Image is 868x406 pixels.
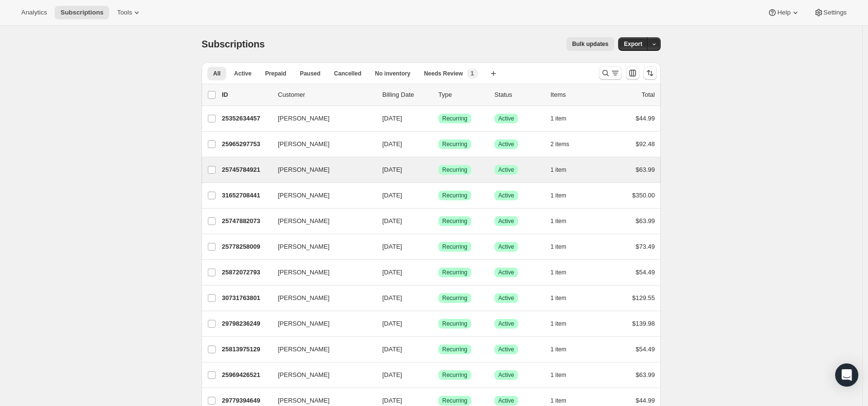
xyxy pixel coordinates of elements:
span: [DATE] [382,217,402,225]
span: 1 item [550,371,566,379]
div: 31652708441[PERSON_NAME][DATE]SuccessRecurringSuccessActive1 item$350.00 [222,189,655,202]
p: 25352634457 [222,114,270,123]
button: 1 item [550,214,577,228]
button: Create new view [486,67,501,80]
p: Status [494,90,543,100]
p: 25778258009 [222,242,270,252]
span: Analytics [21,9,47,16]
span: Active [234,70,251,77]
button: [PERSON_NAME] [272,367,369,383]
span: [PERSON_NAME] [278,242,330,252]
button: Settings [808,6,853,19]
span: $139.98 [632,320,655,327]
span: Active [498,397,514,405]
span: 1 item [550,397,566,405]
span: Subscriptions [60,9,103,16]
span: Tools [117,9,132,16]
span: [DATE] [382,192,402,199]
button: [PERSON_NAME] [272,162,369,178]
p: 25747882073 [222,216,270,226]
span: No inventory [375,70,410,77]
span: 1 item [550,115,566,122]
span: $63.99 [636,166,655,173]
div: 25965297753[PERSON_NAME][DATE]SuccessRecurringSuccessActive2 items$92.48 [222,137,655,151]
button: 1 item [550,189,577,202]
span: Help [777,9,790,16]
button: Analytics [15,6,53,19]
button: [PERSON_NAME] [272,342,369,357]
div: IDCustomerBilling DateTypeStatusItemsTotal [222,90,655,100]
span: Prepaid [265,70,286,77]
span: Needs Review [424,70,463,77]
span: Active [498,217,514,225]
button: [PERSON_NAME] [272,239,369,255]
span: [DATE] [382,243,402,250]
span: 1 item [550,166,566,174]
p: 25872072793 [222,268,270,277]
span: [PERSON_NAME] [278,165,330,175]
span: Recurring [442,115,467,122]
span: Subscriptions [202,39,265,49]
span: Active [498,294,514,302]
span: [DATE] [382,397,402,404]
span: Recurring [442,294,467,302]
button: Export [618,37,648,51]
div: 30731763801[PERSON_NAME][DATE]SuccessRecurringSuccessActive1 item$129.55 [222,291,655,305]
span: [DATE] [382,140,402,148]
span: $54.49 [636,269,655,276]
div: 25747882073[PERSON_NAME][DATE]SuccessRecurringSuccessActive1 item$63.99 [222,214,655,228]
button: [PERSON_NAME] [272,290,369,306]
button: 1 item [550,291,577,305]
span: 1 [471,70,474,77]
button: Tools [111,6,147,19]
button: [PERSON_NAME] [272,111,369,126]
span: 1 item [550,192,566,199]
button: [PERSON_NAME] [272,188,369,203]
p: 31652708441 [222,191,270,200]
span: Active [498,115,514,122]
p: 25813975129 [222,345,270,354]
p: Customer [278,90,375,100]
button: 1 item [550,368,577,382]
span: [DATE] [382,115,402,122]
span: Recurring [442,217,467,225]
span: [DATE] [382,166,402,173]
div: Open Intercom Messenger [835,363,858,387]
p: 25965297753 [222,139,270,149]
span: $44.99 [636,397,655,404]
button: Help [762,6,806,19]
button: 1 item [550,163,577,177]
button: 1 item [550,343,577,356]
span: [DATE] [382,294,402,301]
span: All [213,70,220,77]
span: [PERSON_NAME] [278,345,330,354]
button: [PERSON_NAME] [272,316,369,331]
span: [PERSON_NAME] [278,370,330,380]
span: Active [498,140,514,148]
span: [DATE] [382,371,402,378]
button: 1 item [550,112,577,125]
span: Active [498,269,514,276]
button: Search and filter results [599,66,622,80]
p: 29779394649 [222,396,270,406]
button: Bulk updates [566,37,614,51]
div: 25872072793[PERSON_NAME][DATE]SuccessRecurringSuccessActive1 item$54.49 [222,266,655,279]
span: Active [498,166,514,174]
button: Subscriptions [55,6,109,19]
span: $92.48 [636,140,655,148]
span: $63.99 [636,217,655,225]
button: 2 items [550,137,580,151]
span: [PERSON_NAME] [278,139,330,149]
span: Export [624,40,642,48]
span: Recurring [442,269,467,276]
span: Active [498,192,514,199]
span: Cancelled [334,70,362,77]
p: 29798236249 [222,319,270,329]
span: 1 item [550,243,566,251]
span: [DATE] [382,269,402,276]
div: 25745784921[PERSON_NAME][DATE]SuccessRecurringSuccessActive1 item$63.99 [222,163,655,177]
p: Billing Date [382,90,431,100]
span: [PERSON_NAME] [278,319,330,329]
button: [PERSON_NAME] [272,136,369,152]
button: Sort the results [643,66,657,80]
